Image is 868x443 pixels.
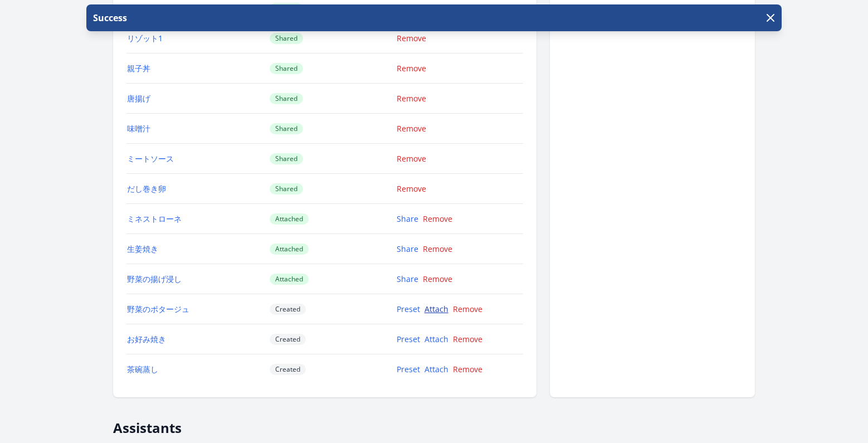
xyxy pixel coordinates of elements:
a: Remove [397,183,426,194]
a: 野菜の揚げ浸し [127,274,182,284]
span: Created [270,334,306,345]
a: ミートソース [127,153,174,164]
a: Remove [397,93,426,104]
a: ミネストローネ [127,213,182,224]
span: Shared [270,3,303,14]
a: Remove [453,334,482,344]
span: Attached [270,244,309,255]
span: Shared [270,123,303,134]
a: Share [397,274,418,284]
a: Attach [425,304,448,314]
a: Remove [397,153,426,164]
a: だし巻き卵 [127,183,166,194]
a: 生姜焼き [127,244,158,254]
a: Attach [425,334,448,344]
a: Remove [397,63,426,74]
a: お好み焼き [127,334,166,344]
a: Attach [425,364,448,374]
a: Remove [423,244,452,254]
p: Success [91,11,127,25]
span: Shared [270,183,303,194]
a: Share [397,244,418,254]
a: Remove [397,33,426,43]
span: Shared [270,63,303,74]
a: Preset [397,334,420,344]
a: 茶碗蒸し [127,364,158,374]
a: Preset [397,364,420,374]
a: Remove [453,304,482,314]
span: Attached [270,213,309,225]
a: Remove [397,3,426,13]
span: Created [270,364,306,375]
a: チキンソテー [127,3,174,13]
a: Preset [397,304,420,314]
a: Share [397,213,418,224]
span: Shared [270,93,303,104]
a: 唐揚げ [127,93,150,104]
a: 親子丼 [127,63,150,74]
a: Remove [453,364,482,374]
span: Attached [270,274,309,285]
a: Remove [423,274,452,284]
a: Remove [423,213,452,224]
h2: Assistants [113,411,755,436]
a: リゾット1 [127,33,163,43]
span: Shared [270,153,303,164]
a: Remove [397,123,426,134]
a: 野菜のポタージュ [127,304,189,314]
a: 味噌汁 [127,123,150,134]
span: Created [270,304,306,315]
